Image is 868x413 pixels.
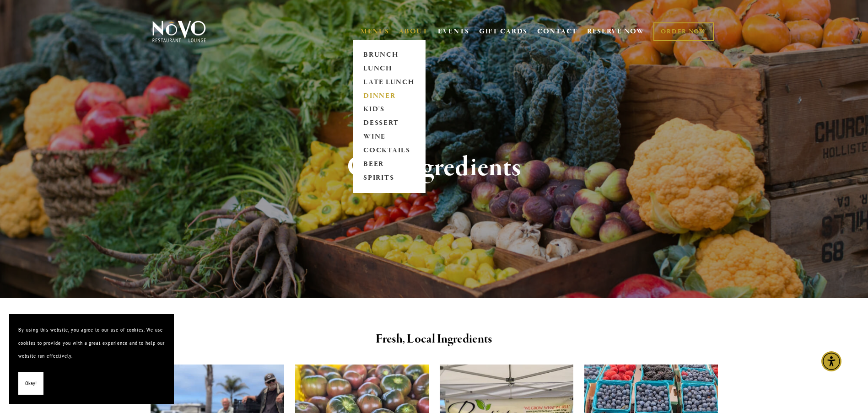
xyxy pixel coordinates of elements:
p: By using this website, you agree to our use of cookies. We use cookies to provide you with a grea... [18,323,165,363]
a: BRUNCH [361,48,418,62]
a: RESERVE NOW [587,23,645,40]
button: Okay! [18,372,43,395]
h2: Fresh, Local Ingredients [167,330,701,349]
a: CONTACT [537,23,577,40]
a: BEER [361,158,418,172]
span: Okay! [25,377,37,390]
img: Novo Restaurant &amp; Lounge [151,20,208,43]
a: LATE LUNCH [361,75,418,89]
a: LUNCH [361,62,418,75]
a: DINNER [361,89,418,103]
a: GIFT CARDS [479,23,528,40]
div: Accessibility Menu [821,351,841,371]
a: ABOUT [399,27,428,36]
a: WINE [361,130,418,144]
a: DESSERT [361,117,418,130]
section: Cookie banner [9,314,174,404]
a: ORDER NOW [653,22,713,41]
a: COCKTAILS [361,144,418,158]
a: MENUS [361,27,389,36]
strong: Our Ingredients [347,150,521,185]
a: SPIRITS [361,172,418,185]
a: KID'S [361,103,418,117]
a: EVENTS [438,27,469,36]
